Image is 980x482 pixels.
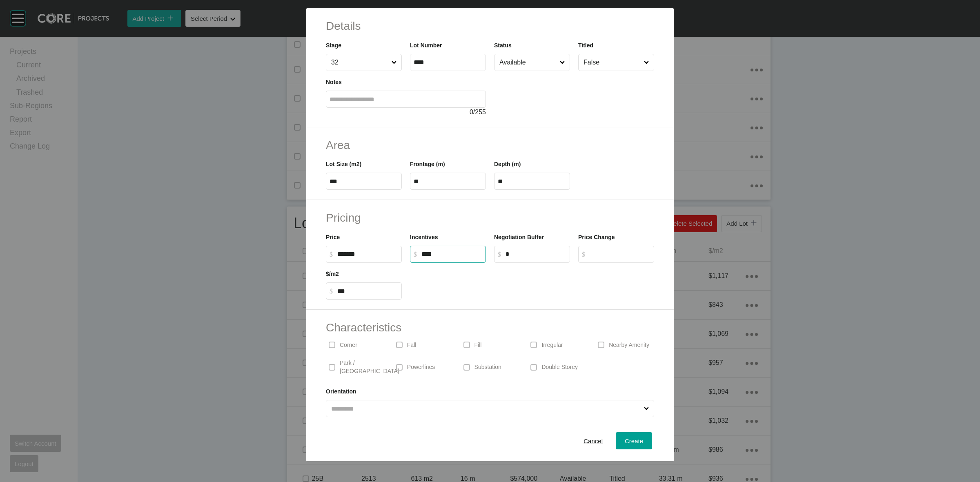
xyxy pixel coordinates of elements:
[407,363,435,371] p: Powerlines
[337,251,398,258] input: $
[616,432,652,449] button: Create
[407,341,416,349] p: Fall
[414,251,417,258] tspan: $
[337,288,398,295] input: $
[582,54,642,71] input: False
[494,42,512,49] label: Status
[575,432,612,449] button: Cancel
[642,400,651,417] span: Close menu...
[494,234,544,240] label: Negotiation Buffer
[421,251,482,258] input: $
[326,137,654,153] h2: Area
[642,54,651,71] span: Close menu...
[558,54,567,71] span: Close menu...
[326,18,654,34] h2: Details
[578,42,593,49] label: Titled
[326,108,486,117] div: / 255
[326,42,341,49] label: Stage
[330,251,333,258] tspan: $
[330,54,390,71] input: 32
[326,210,654,226] h2: Pricing
[410,42,442,49] label: Lot Number
[494,161,521,167] label: Depth (m)
[625,438,643,444] span: Create
[541,341,563,349] p: Irregular
[474,363,501,371] p: Substation
[326,271,339,277] label: $/m2
[541,363,578,371] p: Double Storey
[474,341,482,349] p: Fill
[326,234,340,240] label: Price
[326,388,356,395] label: Orientation
[590,251,650,258] input: $
[582,251,585,258] tspan: $
[470,109,473,116] span: 0
[410,161,445,167] label: Frontage (m)
[498,54,558,71] input: Available
[326,161,361,167] label: Lot Size (m2)
[340,359,399,375] p: Park / [GEOGRAPHIC_DATA]
[326,79,342,85] label: Notes
[340,341,357,349] p: Corner
[578,234,615,240] label: Price Change
[330,288,333,295] tspan: $
[506,251,566,258] input: $
[326,320,654,335] h2: Characteristics
[390,54,399,71] span: Close menu...
[410,234,438,240] label: Incentives
[609,341,649,349] p: Nearby Amenity
[498,251,501,258] tspan: $
[584,438,603,444] span: Cancel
